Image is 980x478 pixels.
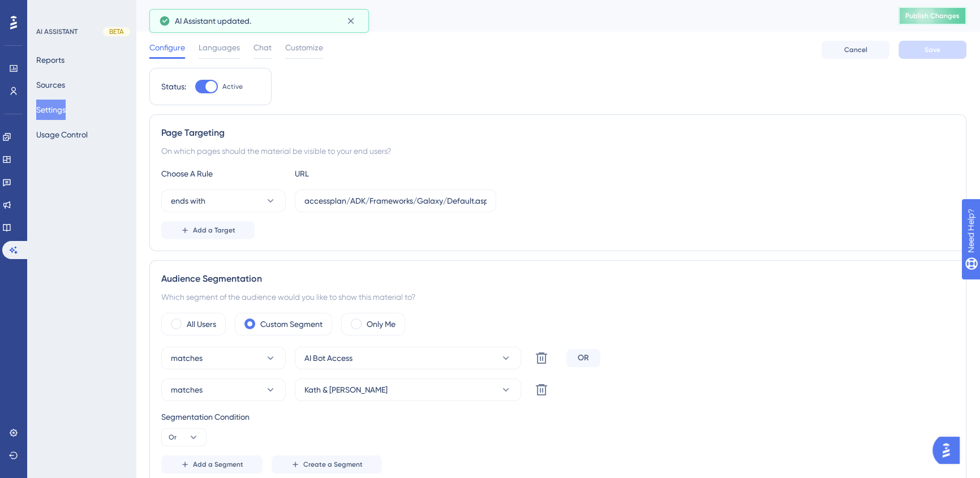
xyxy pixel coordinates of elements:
[367,317,396,331] label: Only Me
[36,50,65,70] button: Reports
[822,41,889,59] button: Cancel
[899,41,966,59] button: Save
[175,14,251,28] span: AI Assistant updated.
[36,27,78,36] div: AI ASSISTANT
[171,351,203,365] span: matches
[161,144,955,158] div: On which pages should the material be visible to your end users?
[36,75,65,95] button: Sources
[161,272,955,286] div: Audience Segmentation
[161,378,286,401] button: matches
[304,195,487,207] input: yourwebsite.com/path
[103,27,130,36] div: BETA
[285,41,323,54] span: Customize
[295,167,419,180] div: URL
[193,460,243,469] span: Add a Segment
[295,378,521,401] button: Kath & [PERSON_NAME]
[171,194,205,208] span: ends with
[925,45,940,54] span: Save
[161,428,207,446] button: Or
[149,8,870,24] div: Settings
[304,383,388,397] span: Kath & [PERSON_NAME]
[253,41,272,54] span: Chat
[161,80,186,93] div: Status:
[36,124,88,145] button: Usage Control
[161,455,263,473] button: Add a Segment
[844,45,867,54] span: Cancel
[304,351,353,365] span: AI Bot Access
[161,290,955,304] div: Which segment of the audience would you like to show this material to?
[171,383,203,397] span: matches
[187,317,216,331] label: All Users
[169,433,177,442] span: Or
[932,433,966,467] iframe: UserGuiding AI Assistant Launcher
[161,221,255,239] button: Add a Target
[260,317,323,331] label: Custom Segment
[303,460,363,469] span: Create a Segment
[899,7,966,25] button: Publish Changes
[222,82,243,91] span: Active
[161,410,955,424] div: Segmentation Condition
[295,347,521,369] button: AI Bot Access
[566,349,600,367] div: OR
[27,3,71,16] span: Need Help?
[272,455,382,473] button: Create a Segment
[905,11,960,20] span: Publish Changes
[193,226,235,235] span: Add a Target
[161,347,286,369] button: matches
[199,41,240,54] span: Languages
[161,167,286,180] div: Choose A Rule
[149,41,185,54] span: Configure
[36,100,66,120] button: Settings
[161,190,286,212] button: ends with
[161,126,955,140] div: Page Targeting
